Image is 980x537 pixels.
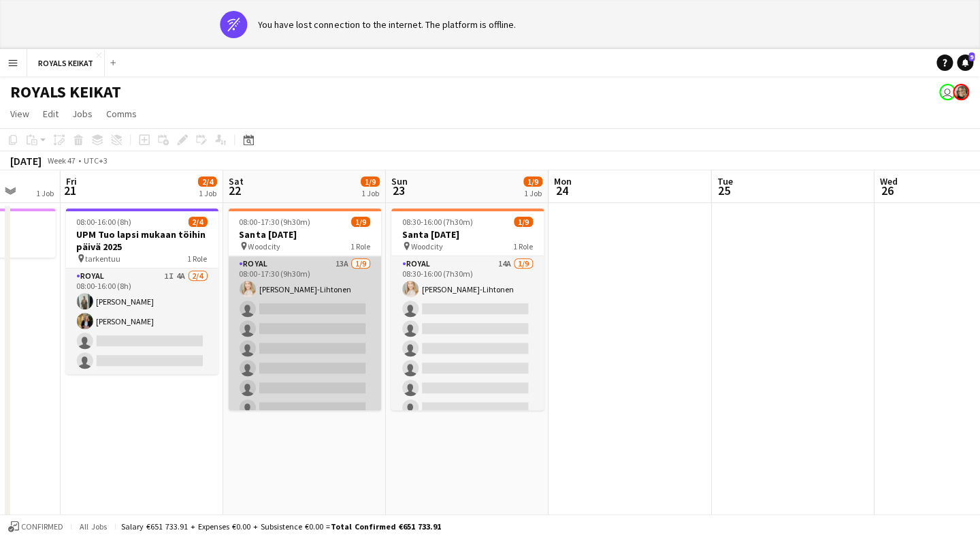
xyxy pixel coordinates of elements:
span: 1 Role [189,254,208,264]
span: Edit [44,108,59,120]
app-card-role: Royal1I4A2/408:00-16:00 (8h)[PERSON_NAME][PERSON_NAME] [67,268,219,374]
div: 1 Job [525,188,542,198]
app-card-role: Royal14A1/908:30-16:00 (7h30m)[PERSON_NAME]-Lihtonen [392,256,544,461]
span: 1/9 [361,177,380,187]
div: 1 Job [37,188,54,198]
div: 1 Job [199,188,217,198]
span: 1 Role [514,241,534,251]
button: Confirmed [7,519,66,534]
span: 08:30-16:00 (7h30m) [403,217,474,227]
span: Woodcity [249,241,281,251]
span: 08:00-16:00 (8h) [78,217,133,227]
span: Sun [392,175,408,187]
div: You have lost connection to the internet. The platform is offline. [259,18,516,31]
span: Total Confirmed €651 733.91 [331,521,441,531]
div: 1 Job [362,188,380,198]
span: 25 [715,183,733,198]
span: Woodcity [412,241,444,251]
span: 23 [390,183,408,198]
span: Sat [229,175,244,187]
span: 1/9 [514,217,534,227]
h1: ROYALS KEIKAT [11,82,122,102]
div: Salary €651 733.91 + Expenses €0.00 + Subsistence €0.00 = [122,521,441,531]
span: Jobs [73,108,93,120]
button: ROYALS KEIKAT [28,50,105,76]
span: 1/9 [524,177,543,187]
span: 2/4 [199,177,218,187]
span: 2/4 [189,217,208,227]
span: Wed [880,175,898,187]
span: 26 [878,183,898,198]
span: 21 [65,183,78,198]
app-user-avatar: Johanna Hytönen [939,84,955,100]
h3: Santa [DATE] [392,228,544,241]
span: Tue [717,175,733,187]
app-card-role: Royal13A1/908:00-17:30 (9h30m)[PERSON_NAME]-Lihtonen [229,256,382,461]
a: Jobs [67,105,99,123]
span: Confirmed [22,521,64,531]
div: UTC+3 [84,155,108,166]
a: View [5,105,35,123]
app-job-card: 08:00-17:30 (9h30m)1/9Santa [DATE] Woodcity1 RoleRoyal13A1/908:00-17:30 (9h30m)[PERSON_NAME]-Liht... [229,209,382,410]
span: View [11,108,30,120]
app-job-card: 08:30-16:00 (7h30m)1/9Santa [DATE] Woodcity1 RoleRoyal14A1/908:30-16:00 (7h30m)[PERSON_NAME]-Liht... [392,209,544,410]
span: 1/9 [352,217,371,227]
a: Comms [101,105,143,123]
a: 9 [957,55,973,71]
span: 9 [968,52,975,61]
div: [DATE] [11,154,42,168]
h3: Santa [DATE] [229,228,382,241]
span: Fri [67,175,78,187]
span: Week 47 [45,155,79,166]
span: Comms [107,108,137,120]
span: 22 [227,183,244,198]
app-user-avatar: Pauliina Aalto [953,84,969,100]
span: All jobs [78,521,110,531]
span: 1 Role [351,241,371,251]
span: tarkentuu [86,254,122,264]
span: 08:00-17:30 (9h30m) [240,217,311,227]
a: Edit [38,105,65,123]
h3: UPM Tuo lapsi mukaan töihin päivä 2025 [67,228,219,253]
app-job-card: 08:00-16:00 (8h)2/4UPM Tuo lapsi mukaan töihin päivä 2025 tarkentuu1 RoleRoyal1I4A2/408:00-16:00 ... [67,209,219,374]
span: Mon [555,175,572,187]
span: 24 [553,183,572,198]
